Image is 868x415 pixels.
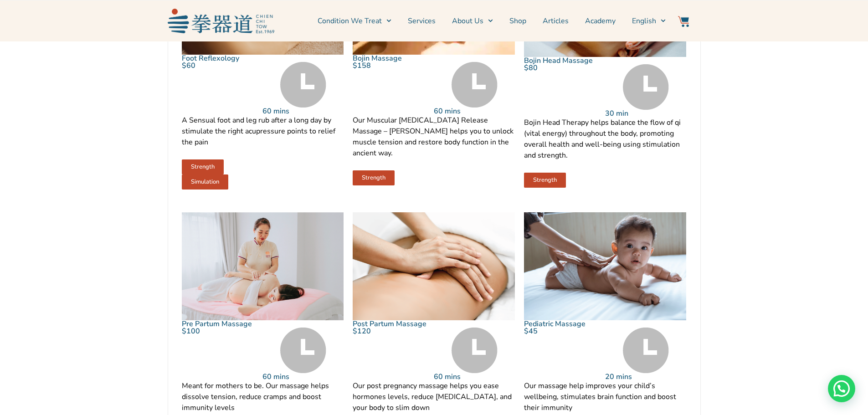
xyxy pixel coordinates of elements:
nav: Menu [279,10,666,32]
img: Website Icon-03 [678,16,689,27]
a: About Us [452,10,493,32]
img: Time Grey [280,62,326,108]
span: Our Muscular [MEDICAL_DATA] Release Massage – [PERSON_NAME] helps you to unlock muscle tension an... [353,115,514,158]
a: Strength [353,170,395,185]
img: Time Grey [452,328,498,373]
a: Condition We Treat [318,10,391,32]
div: Need help? WhatsApp contact [828,375,855,402]
a: Academy [585,10,616,32]
p: Bojin Head Therapy helps balance the flow of qi (vital energy) throughout the body, promoting ove... [524,117,686,161]
a: Pre Partum Massage [182,319,252,329]
img: Time Grey [280,328,326,373]
span: Strength [533,177,557,183]
img: Time Grey [623,328,669,373]
p: $120 [353,328,434,335]
a: Pediatric Massage [524,319,586,329]
a: Services [408,10,436,32]
img: Time Grey [623,64,669,110]
a: Foot Reflexology [182,53,239,63]
span: English [632,15,656,26]
span: Strength [362,175,385,181]
img: Time Grey [452,62,498,108]
p: Meant for mothers to be. Our massage helps dissolve tension, reduce cramps and boost immunity levels [182,380,344,413]
a: Shop [509,10,526,32]
p: 60 mins [262,373,344,380]
span: Strength [191,164,215,170]
p: 60 mins [434,373,515,380]
p: $158 [353,62,434,69]
p: 30 min [605,110,686,117]
p: $60 [182,62,263,69]
p: 60 mins [434,108,515,115]
p: A Sensual foot and leg rub after a long day by stimulate the right acupressure points to relief t... [182,115,344,148]
a: Post Partum Massage [353,319,426,329]
p: $80 [524,64,605,72]
p: 60 mins [262,108,344,115]
a: Bojin Head Massage [524,56,593,66]
p: $45 [524,328,605,335]
p: 20 mins [605,373,686,380]
a: Articles [543,10,569,32]
a: Strength [182,159,224,174]
a: Simulation [182,174,228,190]
a: Bojin Massage [353,53,402,63]
p: $100 [182,328,263,335]
a: Strength [524,173,566,188]
span: Simulation [191,179,219,185]
a: Switch to English [632,10,666,32]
